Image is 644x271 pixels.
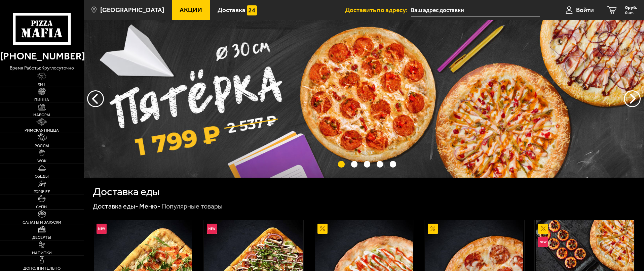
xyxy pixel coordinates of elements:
[38,82,46,86] span: Хит
[247,5,257,15] img: 15daf4d41897b9f0e9f617042186c801.svg
[34,98,49,102] span: Пицца
[32,235,51,239] span: Десерты
[207,224,217,234] img: Новинка
[538,237,548,247] img: Новинка
[97,224,107,234] img: Новинка
[100,7,164,13] span: [GEOGRAPHIC_DATA]
[218,7,245,13] span: Доставка
[139,202,160,210] a: Меню-
[317,224,328,234] img: Акционный
[87,90,104,107] button: следующий
[93,202,138,210] a: Доставка еды-
[377,161,383,167] button: точки переключения
[624,90,641,107] button: предыдущий
[625,11,637,15] span: 0 шт.
[390,161,396,167] button: точки переключения
[23,266,61,270] span: Дополнительно
[428,224,438,234] img: Акционный
[161,202,223,211] div: Популярные товары
[33,113,50,117] span: Наборы
[36,205,47,209] span: Супы
[23,220,61,224] span: Салаты и закуски
[338,161,344,167] button: точки переключения
[32,251,52,255] span: Напитки
[34,190,50,194] span: Горячее
[345,7,411,13] span: Доставить по адресу:
[37,159,46,163] span: WOK
[411,4,540,16] input: Ваш адрес доставки
[35,144,49,148] span: Роллы
[538,224,548,234] img: Акционный
[25,128,59,132] span: Римская пицца
[351,161,357,167] button: точки переключения
[35,174,49,178] span: Обеды
[576,7,594,13] span: Войти
[180,7,202,13] span: Акции
[364,161,370,167] button: точки переключения
[93,186,160,197] h1: Доставка еды
[625,5,637,10] span: 0 руб.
